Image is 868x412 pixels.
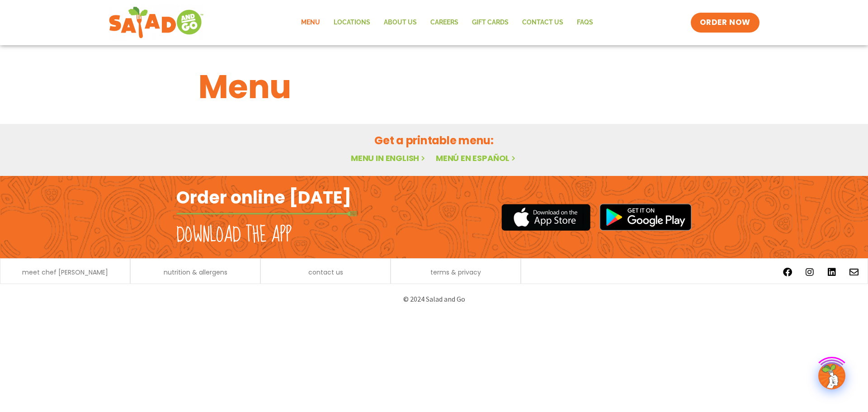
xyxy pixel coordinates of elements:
a: terms & privacy [430,269,481,275]
a: Locations [327,12,377,33]
a: contact us [308,269,343,275]
span: ORDER NOW [700,17,750,28]
h1: Menu [198,62,670,111]
a: ORDER NOW [691,13,759,33]
a: GIFT CARDS [465,12,515,33]
img: google_play [599,204,692,231]
img: appstore [501,203,590,232]
a: Menú en español [436,152,517,164]
a: meet chef [PERSON_NAME] [22,269,108,275]
img: new-SAG-logo-768×292 [108,5,204,41]
a: Menu [294,12,327,33]
a: Menu in English [351,152,427,164]
a: Careers [424,12,465,33]
h2: Order online [DATE] [176,186,351,208]
p: © 2024 Salad and Go [181,293,687,305]
a: nutrition & allergens [164,269,227,275]
img: fork [176,211,357,216]
a: FAQs [570,12,600,33]
a: Contact Us [515,12,570,33]
a: About Us [377,12,424,33]
h2: Download the app [176,223,292,248]
nav: Menu [294,12,600,33]
h2: Get a printable menu: [198,133,670,148]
